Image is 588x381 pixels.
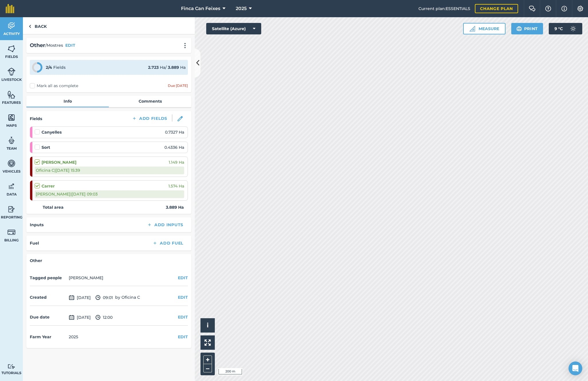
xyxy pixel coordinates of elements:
span: 1.574 Ha [168,183,184,189]
h4: Tagged people [30,275,66,281]
span: Finca Can Feixes [181,5,220,12]
button: EDIT [178,314,188,320]
button: – [203,364,212,372]
img: svg+xml;base64,PHN2ZyB4bWxucz0iaHR0cDovL3d3dy53My5vcmcvMjAwMC9zdmciIHdpZHRoPSI5IiBoZWlnaHQ9IjI0Ii... [29,23,31,30]
a: Comments [109,96,191,107]
span: 0.4336 Ha [164,144,184,151]
img: svg+xml;base64,PD94bWwgdmVyc2lvbj0iMS4wIiBlbmNvZGluZz0idXRmLTgiPz4KPCEtLSBHZW5lcmF0b3I6IEFkb2JlIE... [7,228,15,237]
img: svg+xml;base64,PD94bWwgdmVyc2lvbj0iMS4wIiBlbmNvZGluZz0idXRmLTgiPz4KPCEtLSBHZW5lcmF0b3I6IEFkb2JlIE... [95,314,101,321]
img: svg+xml;base64,PD94bWwgdmVyc2lvbj0iMS4wIiBlbmNvZGluZz0idXRmLTgiPz4KPCEtLSBHZW5lcmF0b3I6IEFkb2JlIE... [7,205,15,214]
a: Change plan [475,4,518,13]
span: / Mostres [45,42,63,48]
span: 1.149 Ha [169,159,184,165]
button: Add Inputs [142,221,188,229]
span: [DATE] [69,294,91,301]
img: Two speech bubbles overlapping with the left bubble in the forefront [529,6,536,11]
div: Oficina C | [DATE] 15:39 [35,167,184,174]
button: Add Fuel [148,239,188,247]
button: EDIT [178,275,188,281]
img: svg+xml;base64,PHN2ZyB4bWxucz0iaHR0cDovL3d3dy53My5vcmcvMjAwMC9zdmciIHdpZHRoPSI1NiIgaGVpZ2h0PSI2MC... [7,113,15,122]
button: EDIT [178,294,188,300]
button: Measure [463,23,506,34]
button: EDIT [65,42,75,48]
img: svg+xml;base64,PD94bWwgdmVyc2lvbj0iMS4wIiBlbmNvZGluZz0idXRmLTgiPz4KPCEtLSBHZW5lcmF0b3I6IEFkb2JlIE... [7,159,15,168]
button: Print [511,23,543,34]
strong: [PERSON_NAME] [42,159,76,165]
a: Info [26,96,109,107]
div: Open Intercom Messenger [569,362,582,375]
strong: Carrer [42,183,55,189]
span: 0.7327 Ha [165,129,184,135]
button: 9 °C [549,23,582,34]
h4: Created [30,294,66,300]
img: svg+xml;base64,PD94bWwgdmVyc2lvbj0iMS4wIiBlbmNvZGluZz0idXRmLTgiPz4KPCEtLSBHZW5lcmF0b3I6IEFkb2JlIE... [7,22,15,30]
strong: 3.889 Ha [166,204,184,210]
img: fieldmargin Logo [6,4,14,13]
img: svg+xml;base64,PD94bWwgdmVyc2lvbj0iMS4wIiBlbmNvZGluZz0idXRmLTgiPz4KPCEtLSBHZW5lcmF0b3I6IEFkb2JlIE... [7,136,15,145]
img: svg+xml;base64,PD94bWwgdmVyc2lvbj0iMS4wIiBlbmNvZGluZz0idXRmLTgiPz4KPCEtLSBHZW5lcmF0b3I6IEFkb2JlIE... [69,314,74,321]
img: svg+xml;base64,PD94bWwgdmVyc2lvbj0iMS4wIiBlbmNvZGluZz0idXRmLTgiPz4KPCEtLSBHZW5lcmF0b3I6IEFkb2JlIE... [95,294,101,301]
strong: 3.889 [168,65,179,70]
img: svg+xml;base64,PHN2ZyB4bWxucz0iaHR0cDovL3d3dy53My5vcmcvMjAwMC9zdmciIHdpZHRoPSI1NiIgaGVpZ2h0PSI2MC... [7,44,15,53]
strong: 2.723 [148,65,159,70]
span: 09:01 [95,294,113,301]
img: svg+xml;base64,PHN2ZyB4bWxucz0iaHR0cDovL3d3dy53My5vcmcvMjAwMC9zdmciIHdpZHRoPSI1NiIgaGVpZ2h0PSI2MC... [7,90,15,99]
span: 2025 [236,5,247,12]
img: svg+xml;base64,PHN2ZyB4bWxucz0iaHR0cDovL3d3dy53My5vcmcvMjAwMC9zdmciIHdpZHRoPSIxOSIgaGVpZ2h0PSIyNC... [516,25,522,32]
img: svg+xml;base64,PD94bWwgdmVyc2lvbj0iMS4wIiBlbmNvZGluZz0idXRmLTgiPz4KPCEtLSBHZW5lcmF0b3I6IEFkb2JlIE... [567,23,579,34]
label: Mark all as complete [30,83,78,89]
button: Add Fields [127,114,172,122]
img: svg+xml;base64,PD94bWwgdmVyc2lvbj0iMS4wIiBlbmNvZGluZz0idXRmLTgiPz4KPCEtLSBHZW5lcmF0b3I6IEFkb2JlIE... [7,364,15,369]
span: 9 ° C [554,23,563,34]
div: Fields [46,64,66,71]
span: 12:00 [95,314,113,321]
strong: Total area [43,204,64,210]
div: Ha / Ha [148,64,186,71]
a: Back [23,17,52,34]
h4: Inputs [30,222,44,228]
h4: Farm Year [30,334,66,340]
img: svg+xml;base64,PHN2ZyB3aWR0aD0iMTgiIGhlaWdodD0iMTgiIHZpZXdCb3g9IjAgMCAxOCAxOCIgZmlsbD0ibm9uZSIgeG... [178,116,183,121]
button: + [203,355,212,364]
strong: Sort [42,144,50,151]
h4: Other [30,257,188,264]
button: i [200,318,215,333]
strong: 2 / 4 [46,65,52,70]
strong: Canyelles [42,129,62,135]
img: A question mark icon [545,6,552,11]
button: EDIT [178,334,188,340]
img: svg+xml;base64,PD94bWwgdmVyc2lvbj0iMS4wIiBlbmNvZGluZz0idXRmLTgiPz4KPCEtLSBHZW5lcmF0b3I6IEFkb2JlIE... [69,294,74,301]
img: svg+xml;base64,PHN2ZyB4bWxucz0iaHR0cDovL3d3dy53My5vcmcvMjAwMC9zdmciIHdpZHRoPSIyMCIgaGVpZ2h0PSIyNC... [182,43,188,48]
h4: Fields [30,116,42,122]
img: A cog icon [577,6,584,11]
button: Satellite (Azure) [206,23,261,34]
img: Ruler icon [469,26,475,32]
div: Due [DATE] [168,83,188,88]
img: svg+xml;base64,PHN2ZyB4bWxucz0iaHR0cDovL3d3dy53My5vcmcvMjAwMC9zdmciIHdpZHRoPSIxNyIgaGVpZ2h0PSIxNy... [561,5,567,12]
li: [PERSON_NAME] [69,275,103,281]
img: Four arrows, one pointing top left, one top right, one bottom right and the last bottom left [204,339,211,346]
div: by Oficina C [30,290,188,306]
h4: Fuel [30,240,39,246]
span: i [207,322,209,329]
div: [PERSON_NAME] | [DATE] 09:03 [35,190,184,198]
img: svg+xml;base64,PD94bWwgdmVyc2lvbj0iMS4wIiBlbmNvZGluZz0idXRmLTgiPz4KPCEtLSBHZW5lcmF0b3I6IEFkb2JlIE... [7,67,15,76]
div: 2025 [69,334,78,340]
h4: Due date [30,314,66,320]
span: Current plan : ESSENTIALS [418,5,470,12]
span: [DATE] [69,314,91,321]
img: svg+xml;base64,PD94bWwgdmVyc2lvbj0iMS4wIiBlbmNvZGluZz0idXRmLTgiPz4KPCEtLSBHZW5lcmF0b3I6IEFkb2JlIE... [7,182,15,191]
h2: Other [30,41,45,50]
